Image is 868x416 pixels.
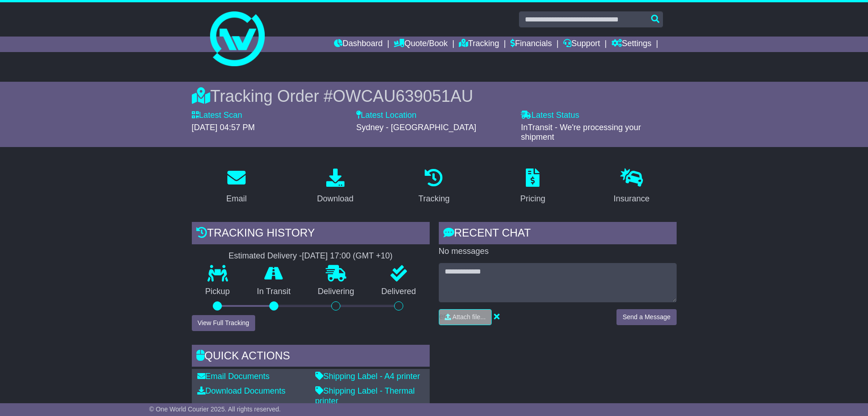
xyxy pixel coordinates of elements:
button: Send a Message [616,309,676,325]
a: Shipping Label - Thermal printer [315,386,415,405]
p: Delivering [304,287,368,297]
a: Tracking [412,165,455,208]
div: RECENT CHAT [439,222,677,247]
label: Latest Status [521,111,579,121]
span: InTransit - We're processing your shipment [521,123,641,142]
a: Email [220,165,252,208]
a: Insurance [608,165,656,208]
div: Download [317,193,354,205]
p: Delivered [368,287,430,297]
div: Insurance [614,193,650,205]
span: [DATE] 04:57 PM [192,123,255,132]
a: Download Documents [197,386,286,395]
p: Pickup [192,287,244,297]
a: Support [563,37,600,52]
div: Estimated Delivery - [192,251,430,261]
a: Email Documents [197,372,270,381]
a: Financials [510,37,552,52]
div: [DATE] 17:00 (GMT +10) [302,251,393,261]
a: Tracking [459,37,499,52]
div: Quick Actions [192,345,430,369]
span: Sydney - [GEOGRAPHIC_DATA] [356,123,476,132]
a: Dashboard [334,37,383,52]
div: Tracking Order # [192,86,677,106]
span: OWCAU639051AU [333,87,473,105]
label: Latest Location [356,111,416,121]
a: Quote/Book [394,37,447,52]
p: In Transit [243,287,304,297]
label: Latest Scan [192,111,242,121]
a: Download [311,165,360,208]
p: No messages [439,247,677,257]
a: Pricing [514,165,551,208]
a: Shipping Label - A4 printer [315,372,420,381]
span: © One World Courier 2025. All rights reserved. [149,405,281,413]
div: Tracking [418,193,449,205]
div: Tracking history [192,222,430,247]
div: Pricing [520,193,545,205]
a: Settings [611,37,652,52]
div: Email [226,193,247,205]
button: View Full Tracking [192,315,255,331]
